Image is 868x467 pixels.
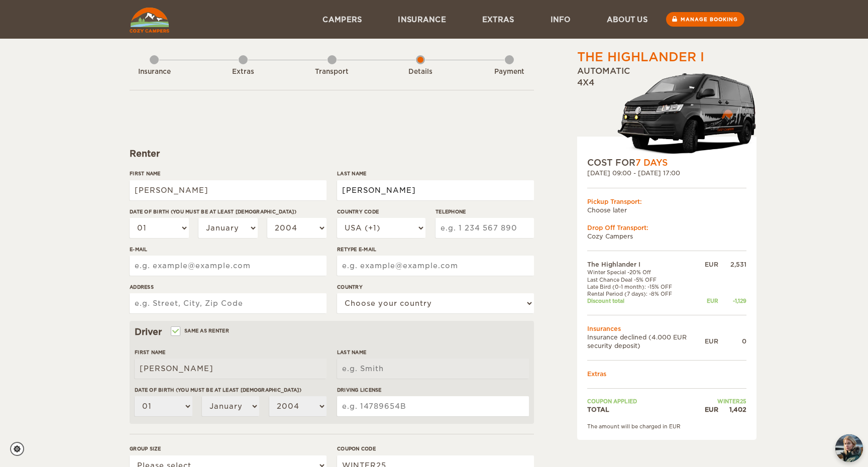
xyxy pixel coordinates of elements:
td: Late Bird (0-1 month): -15% OFF [587,283,705,290]
td: Insurances [587,324,746,333]
div: 0 [718,337,746,345]
input: e.g. 1 234 567 890 [436,218,534,238]
input: e.g. William [130,180,327,200]
label: Country [337,283,534,291]
input: e.g. 14789654B [337,396,529,416]
img: stor-stuttur-old-new-5.png [617,69,756,157]
div: Details [393,67,448,77]
label: Group size [130,445,327,452]
div: 2,531 [718,260,746,269]
div: Pickup Transport: [587,197,746,206]
td: Cozy Campers [587,232,746,241]
input: e.g. Smith [337,359,529,379]
label: Coupon code [337,445,534,452]
td: Rental Period (7 days): -8% OFF [587,290,705,297]
div: EUR [705,260,718,269]
label: Country Code [337,208,425,215]
td: Insurance declined (4.000 EUR security deposit) [587,333,705,350]
div: Drop Off Transport: [587,223,746,232]
label: First Name [135,348,327,356]
td: Choose later [587,206,746,214]
label: Telephone [436,208,534,215]
div: Renter [130,148,534,160]
a: Manage booking [666,12,744,27]
input: Same as renter [172,329,178,335]
div: -1,129 [718,297,746,304]
button: chat-button [835,434,863,462]
div: Insurance [127,67,182,77]
td: Winter Special -20% Off [587,269,705,276]
div: Payment [482,67,537,77]
div: The Highlander I [577,49,704,66]
div: The amount will be charged in EUR [587,423,746,430]
a: Cookie settings [10,442,31,456]
div: EUR [705,405,718,414]
input: e.g. example@example.com [130,256,327,276]
td: Discount total [587,297,705,304]
td: Last Chance Deal -5% OFF [587,276,705,283]
input: e.g. William [135,359,327,379]
div: 1,402 [718,405,746,414]
td: Coupon applied [587,398,705,405]
div: Extras [215,67,271,77]
input: e.g. Street, City, Zip Code [130,293,327,313]
input: e.g. example@example.com [337,256,534,276]
img: Cozy Campers [130,8,169,33]
label: E-mail [130,246,327,253]
div: Automatic 4x4 [577,66,756,157]
label: Last Name [337,170,534,177]
label: Date of birth (You must be at least [DEMOGRAPHIC_DATA]) [135,386,327,394]
span: 7 Days [635,158,668,168]
label: Date of birth (You must be at least [DEMOGRAPHIC_DATA]) [130,208,327,215]
img: Freyja at Cozy Campers [835,434,863,462]
td: Extras [587,370,746,378]
div: Transport [304,67,360,77]
div: EUR [705,297,718,304]
input: e.g. Smith [337,180,534,200]
td: TOTAL [587,405,705,414]
label: Address [130,283,327,291]
div: COST FOR [587,157,746,169]
label: Retype E-mail [337,246,534,253]
label: Same as renter [172,326,229,335]
td: The Highlander I [587,260,705,269]
div: [DATE] 09:00 - [DATE] 17:00 [587,169,746,177]
label: Driving License [337,386,529,394]
label: First Name [130,170,327,177]
div: EUR [705,337,718,345]
label: Last Name [337,348,529,356]
td: WINTER25 [705,398,746,405]
div: Driver [135,326,529,338]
